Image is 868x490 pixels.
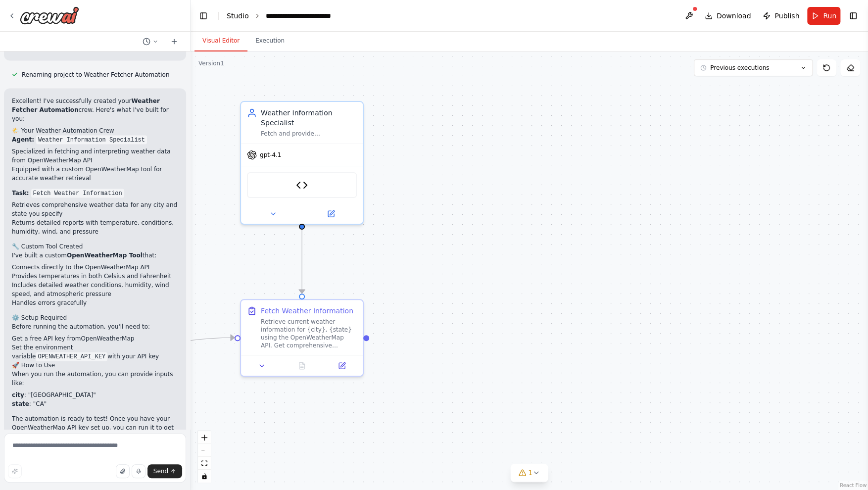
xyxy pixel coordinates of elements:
a: React Flow attribution [840,483,867,488]
button: Show right sidebar [846,9,860,23]
strong: Agent: [12,136,34,143]
g: Edge from 27643cd5-bb34-4977-858d-8dca6b211486 to 1a5a263b-44f5-460f-ba0a-b10484ef2402 [297,229,307,293]
button: Start a new chat [166,36,182,48]
code: Fetch Weather Information [31,189,124,197]
button: Hide left sidebar [196,9,210,23]
button: Run [807,7,840,25]
button: toggle interactivity [198,470,211,483]
li: Returns detailed reports with temperature, conditions, humidity, wind, and pressure [12,218,178,236]
div: Retrieve current weather information for {city}, {state} using the OpenWeatherMap API. Get compre... [261,318,357,349]
div: Fetch Weather Information [261,306,353,316]
button: Send [147,464,182,478]
li: : "[GEOGRAPHIC_DATA]" [12,390,178,399]
li: Set the environment variable with your API key [12,343,178,360]
li: Provides temperatures in both Celsius and Fahrenheit [12,271,178,280]
button: Click to speak your automation idea [132,464,145,478]
li: Specialized in fetching and interpreting weather data from OpenWeatherMap API [12,147,178,164]
strong: Weather Fetcher Automation [12,97,160,113]
div: Fetch and provide comprehensive weather information for {city}, {state} using the OpenWeatherMap ... [261,130,357,138]
button: Open in side panel [325,360,359,372]
span: Send [153,467,168,475]
span: gpt-4.1 [260,151,281,159]
li: Handles errors gracefully [12,298,178,307]
div: Fetch Weather InformationRetrieve current weather information for {city}, {state} using the OpenW... [240,299,364,377]
span: 1 [528,468,532,478]
p: Before running the automation, you'll need to: [12,322,178,331]
h2: 🚀 How to Use [12,360,178,369]
div: Weather Information SpecialistFetch and provide comprehensive weather information for {city}, {st... [240,101,364,225]
nav: breadcrumb [227,11,359,21]
button: Improve this prompt [8,464,22,478]
span: Renaming project to Weather Fetcher Automation [22,70,169,78]
button: Switch to previous chat [139,36,162,48]
h2: 🌤️ Your Weather Automation Crew [12,126,178,135]
code: OPENWEATHER_API_KEY [36,352,107,361]
strong: Task: [12,189,29,196]
li: : "CA" [12,399,178,408]
button: Upload files [116,464,130,478]
a: Studio [227,12,249,20]
button: Publish [759,7,803,25]
p: When you run the automation, you can provide inputs like: [12,369,178,387]
li: Retrieves comprehensive weather data for any city and state you specify [12,200,178,218]
button: Open in side panel [303,208,359,220]
button: Visual Editor [194,31,247,51]
strong: OpenWeatherMap Tool [67,251,143,258]
li: Get a free API key from [12,334,178,343]
h2: 🔧 Custom Tool Created [12,242,178,250]
img: Logo [20,6,79,24]
button: zoom in [198,431,211,444]
code: Weather Information Specialist [36,135,147,144]
h2: ⚙️ Setup Required [12,313,178,322]
div: Weather Information Specialist [261,108,357,128]
div: React Flow controls [198,431,211,483]
li: Includes detailed weather conditions, humidity, wind speed, and atmospheric pressure [12,280,178,298]
li: Connects directly to the OpenWeatherMap API [12,262,178,271]
p: I've built a custom that: [12,250,178,259]
strong: state [12,400,29,407]
span: Run [823,11,836,21]
button: Execution [247,31,292,51]
button: Previous executions [694,59,813,76]
button: 1 [510,464,548,482]
li: Equipped with a custom OpenWeatherMap tool for accurate weather retrieval [12,164,178,182]
a: OpenWeatherMap [81,335,134,342]
span: Download [717,11,751,21]
img: OpenWeatherMap Tool [296,179,308,191]
p: Excellent! I've successfully created your crew. Here's what I've built for you: [12,96,178,123]
span: Previous executions [710,64,769,72]
button: Download [701,7,755,25]
p: The automation is ready to test! Once you have your OpenWeatherMap API key set up, you can run it... [12,414,178,441]
strong: city [12,391,24,398]
button: No output available [281,360,323,372]
button: fit view [198,457,211,470]
span: Publish [774,11,799,21]
div: Version 1 [198,59,224,67]
button: zoom out [198,444,211,457]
